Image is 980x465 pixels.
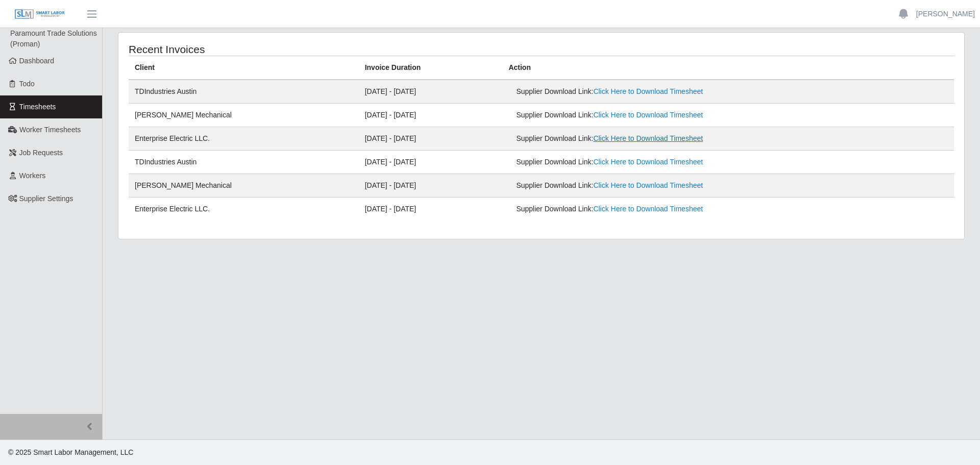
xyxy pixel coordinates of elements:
span: Dashboard [19,57,55,65]
span: © 2025 Smart Labor Management, LLC [8,448,133,456]
span: Paramount Trade Solutions (Proman) [10,29,97,48]
td: Enterprise Electric LLC. [129,127,359,151]
a: Click Here to Download Timesheet [593,181,703,189]
a: Click Here to Download Timesheet [593,111,703,119]
div: Supplier Download Link: [516,204,794,214]
span: Job Requests [19,149,63,157]
a: Click Here to Download Timesheet [593,134,703,142]
th: Invoice Duration [359,56,503,80]
div: Supplier Download Link: [516,180,794,191]
th: Action [502,56,954,80]
span: Workers [19,172,46,180]
td: [DATE] - [DATE] [359,174,503,198]
td: TDIndustries Austin [129,151,359,174]
div: Supplier Download Link: [516,157,794,167]
div: Supplier Download Link: [516,110,794,120]
td: [PERSON_NAME] Mechanical [129,104,359,127]
th: Client [129,56,359,80]
a: [PERSON_NAME] [916,9,975,19]
h4: Recent Invoices [129,43,463,56]
td: [DATE] - [DATE] [359,80,503,104]
span: Supplier Settings [19,194,73,203]
a: Click Here to Download Timesheet [593,87,703,95]
span: Timesheets [19,103,56,111]
td: [PERSON_NAME] Mechanical [129,174,359,198]
td: [DATE] - [DATE] [359,198,503,221]
span: Todo [19,80,35,88]
td: [DATE] - [DATE] [359,104,503,127]
a: Click Here to Download Timesheet [593,205,703,213]
div: Supplier Download Link: [516,133,794,144]
td: [DATE] - [DATE] [359,151,503,174]
span: Worker Timesheets [19,126,81,134]
div: Supplier Download Link: [516,86,794,97]
td: Enterprise Electric LLC. [129,198,359,221]
a: Click Here to Download Timesheet [593,158,703,166]
td: [DATE] - [DATE] [359,127,503,151]
img: SLM Logo [14,9,65,20]
td: TDIndustries Austin [129,80,359,104]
